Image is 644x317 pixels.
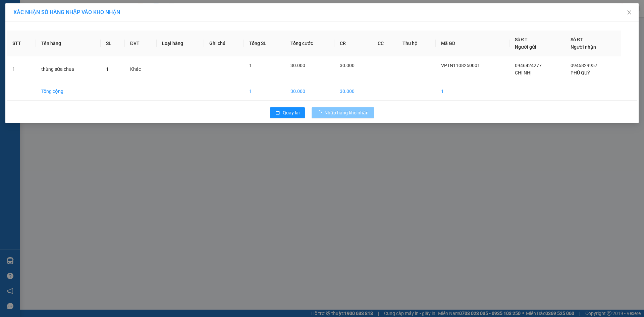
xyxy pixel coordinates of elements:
td: Khác [125,56,157,82]
td: 1 [436,82,509,101]
span: PHÚ QUÝ [571,70,590,75]
th: STT [7,31,36,56]
th: ĐVT [125,31,157,56]
span: Số ĐT [571,37,583,42]
span: 30.000 [340,63,355,68]
th: CC [372,31,397,56]
span: loading [317,110,324,115]
td: 1 [7,56,36,82]
span: 30.000 [290,63,305,68]
button: rollbackQuay lại [270,107,305,118]
span: VPTN1108250001 [441,63,480,68]
span: 1 [106,66,109,72]
td: 30.000 [334,82,372,101]
td: Tổng cộng [36,82,101,101]
th: Tên hàng [36,31,101,56]
span: Quay lại [283,109,300,116]
th: SL [101,31,124,56]
span: 0946424277 [515,63,542,68]
span: CHỊ NHỊ [515,70,532,75]
td: thùng sữa chua [36,56,101,82]
span: Người nhận [571,44,596,50]
td: 1 [244,82,285,101]
th: Mã GD [436,31,509,56]
span: Nhập hàng kho nhận [324,109,369,116]
th: Tổng SL [244,31,285,56]
th: Tổng cước [285,31,334,56]
span: close [627,10,632,15]
span: Người gửi [515,44,536,50]
span: 0946829957 [571,63,597,68]
button: Nhập hàng kho nhận [312,107,374,118]
span: rollback [275,110,280,116]
span: 1 [249,63,252,68]
th: Ghi chú [204,31,244,56]
span: Số ĐT [515,37,528,42]
td: 30.000 [285,82,334,101]
th: CR [334,31,372,56]
th: Thu hộ [397,31,435,56]
button: Close [620,3,639,22]
th: Loại hàng [157,31,204,56]
span: XÁC NHẬN SỐ HÀNG NHẬP VÀO KHO NHẬN [13,9,120,15]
